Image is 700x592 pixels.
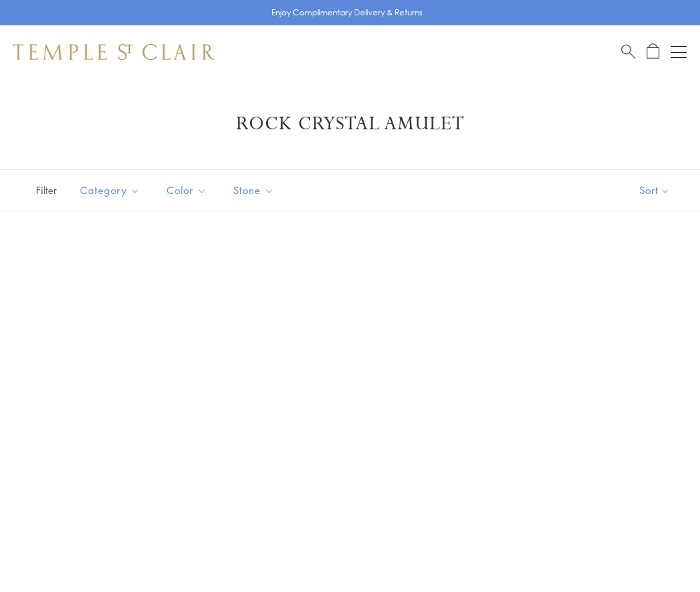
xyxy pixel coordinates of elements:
[223,175,284,205] button: Stone
[609,170,700,211] button: Show sort by
[621,43,635,60] a: Search
[13,44,215,60] img: Temple St. Clair
[227,182,284,199] span: Stone
[33,112,667,136] h1: Rock Crystal Amulet
[157,175,217,205] button: Color
[647,43,659,60] a: Open Shopping Bag
[73,182,150,199] span: Category
[70,175,150,205] button: Category
[671,44,687,60] button: Open navigation
[160,182,217,199] span: Color
[271,6,423,19] p: Enjoy Complimentary Delivery & Returns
